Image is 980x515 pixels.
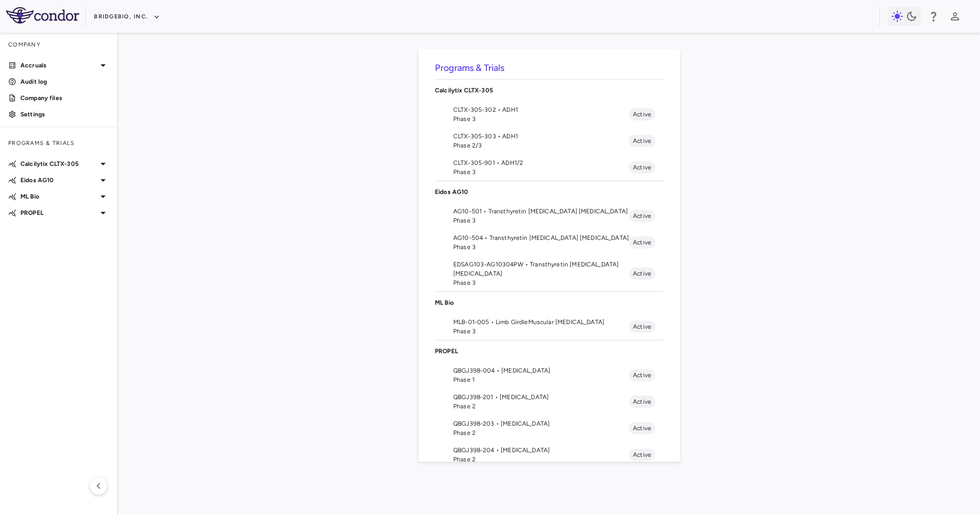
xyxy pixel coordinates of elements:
[6,7,79,23] img: logo-full-SnFGN8VE.png
[453,167,629,177] span: Phase 3
[453,393,629,402] span: QBGJ398-201 • [MEDICAL_DATA]
[20,110,109,119] p: Settings
[453,114,629,124] span: Phase 3
[435,256,664,291] li: EDSAG103-AG10304PW • Transthyretin [MEDICAL_DATA] [MEDICAL_DATA]Phase 3Active
[435,181,664,203] div: Eidos AG10
[453,317,629,327] span: MLB-01-005 • Limb GirdleMuscular [MEDICAL_DATA]
[435,203,664,229] li: AG10-501 • Transthyretin [MEDICAL_DATA] [MEDICAL_DATA]Phase 3Active
[20,159,97,168] p: Calcilytix CLTX-305
[629,110,655,119] span: Active
[629,322,655,331] span: Active
[20,93,109,103] p: Company files
[20,77,109,86] p: Audit log
[20,176,97,185] p: Eidos AG10
[453,242,629,252] span: Phase 3
[453,207,629,216] span: AG10-501 • Transthyretin [MEDICAL_DATA] [MEDICAL_DATA]
[435,415,664,442] li: QBGJ398-203 • [MEDICAL_DATA]Phase 2Active
[435,187,664,197] p: Eidos AG10
[435,298,664,307] p: ML Bio
[453,402,629,411] span: Phase 2
[629,163,655,172] span: Active
[453,132,629,141] span: CLTX-305-303 • ADH1
[435,101,664,128] li: CLTX-305-302 • ADH1Phase 3Active
[94,9,160,25] button: BridgeBio, Inc.
[453,278,629,287] span: Phase 3
[435,388,664,415] li: QBGJ398-201 • [MEDICAL_DATA]Phase 2Active
[629,211,655,220] span: Active
[629,371,655,380] span: Active
[435,61,664,75] h6: Programs & Trials
[435,362,664,388] li: QBGJ398-004 • [MEDICAL_DATA]Phase 1Active
[435,347,664,356] p: PROPEL
[453,375,629,384] span: Phase 1
[629,397,655,406] span: Active
[435,128,664,154] li: CLTX-305-303 • ADH1Phase 2/3Active
[435,292,664,313] div: ML Bio
[453,158,629,167] span: CLTX-305-901 • ADH1/2
[20,192,97,201] p: ML Bio
[20,61,97,70] p: Accruals
[629,269,655,278] span: Active
[453,446,629,455] span: QBGJ398-204 • [MEDICAL_DATA]
[435,340,664,362] div: PROPEL
[435,229,664,256] li: AG10-504 • Transthyretin [MEDICAL_DATA] [MEDICAL_DATA]Phase 3Active
[453,428,629,437] span: Phase 2
[435,86,664,95] p: Calcilytix CLTX-305
[435,154,664,181] li: CLTX-305-901 • ADH1/2Phase 3Active
[629,136,655,145] span: Active
[435,80,664,101] div: Calcilytix CLTX-305
[453,327,629,336] span: Phase 3
[629,424,655,433] span: Active
[435,313,664,340] li: MLB-01-005 • Limb GirdleMuscular [MEDICAL_DATA]Phase 3Active
[453,216,629,225] span: Phase 3
[453,260,629,278] span: EDSAG103-AG10304PW • Transthyretin [MEDICAL_DATA] [MEDICAL_DATA]
[453,105,629,114] span: CLTX-305-302 • ADH1
[453,455,629,464] span: Phase 2
[453,366,629,375] span: QBGJ398-004 • [MEDICAL_DATA]
[629,238,655,247] span: Active
[20,208,97,217] p: PROPEL
[435,442,664,468] li: QBGJ398-204 • [MEDICAL_DATA]Phase 2Active
[453,419,629,428] span: QBGJ398-203 • [MEDICAL_DATA]
[453,141,629,150] span: Phase 2/3
[453,233,629,242] span: AG10-504 • Transthyretin [MEDICAL_DATA] [MEDICAL_DATA]
[629,450,655,459] span: Active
